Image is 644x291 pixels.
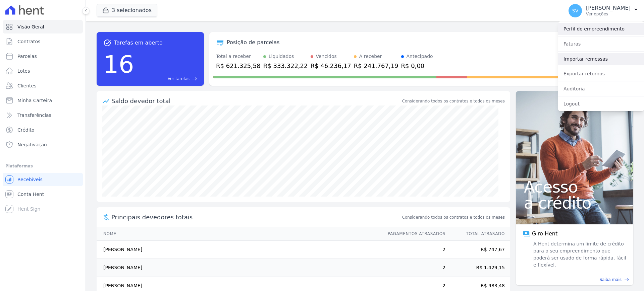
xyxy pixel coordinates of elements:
[17,191,44,198] span: Conta Hent
[17,68,30,74] span: Lotes
[3,123,83,137] a: Crédito
[3,173,83,186] a: Recebíveis
[3,108,83,122] a: Transferências
[381,241,446,259] td: 2
[3,35,83,48] a: Contratos
[137,76,197,82] a: Ver tarefas east
[17,38,40,45] span: Contratos
[563,1,644,20] button: SV [PERSON_NAME] Ver opções
[599,277,622,283] span: Saiba mais
[532,230,557,238] span: Giro Hent
[3,64,83,78] a: Lotes
[111,213,401,222] span: Principais devedores totais
[216,61,261,70] div: R$ 621.325,58
[3,50,83,63] a: Parcelas
[17,97,52,104] span: Minha Carteira
[17,82,36,89] span: Clientes
[3,188,83,201] a: Conta Hent
[3,79,83,92] a: Clientes
[572,8,578,13] span: SV
[5,162,80,170] div: Plataformas
[17,23,44,30] span: Visão Geral
[446,241,510,259] td: R$ 747,67
[558,98,644,110] a: Logout
[446,227,510,241] th: Total Atrasado
[381,259,446,277] td: 2
[558,68,644,80] a: Exportar retornos
[17,112,51,119] span: Transferências
[111,96,401,105] div: Saldo devedor total
[17,53,37,60] span: Parcelas
[17,176,43,183] span: Recebíveis
[558,83,644,95] a: Auditoria
[532,240,627,269] span: A Hent determina um limite de crédito para o seu empreendimento que poderá ser usado de forma ráp...
[520,277,629,283] a: Saiba mais east
[192,76,197,81] span: east
[3,138,83,151] a: Negativação
[97,227,381,241] th: Nome
[216,53,261,60] div: Total a receber
[168,76,190,82] span: Ver tarefas
[402,214,505,220] span: Considerando todos os contratos e todos os meses
[402,98,505,104] div: Considerando todos os contratos e todos os meses
[586,11,631,17] p: Ver opções
[97,241,381,259] td: [PERSON_NAME]
[3,20,83,33] a: Visão Geral
[354,61,398,70] div: R$ 241.767,19
[586,5,631,11] p: [PERSON_NAME]
[103,47,134,82] div: 16
[17,127,35,133] span: Crédito
[17,141,47,148] span: Negativação
[558,23,644,35] a: Perfil do empreendimento
[269,53,294,60] div: Liquidados
[3,94,83,107] a: Minha Carteira
[359,53,382,60] div: A receber
[263,61,308,70] div: R$ 333.322,22
[558,38,644,50] a: Faturas
[227,39,280,47] div: Posição de parcelas
[381,227,446,241] th: Pagamentos Atrasados
[103,39,111,47] span: task_alt
[97,259,381,277] td: [PERSON_NAME]
[401,61,433,70] div: R$ 0,00
[316,53,337,60] div: Vencidos
[446,259,510,277] td: R$ 1.429,15
[624,277,629,282] span: east
[407,53,433,60] div: Antecipado
[97,4,157,17] button: 3 selecionados
[311,61,351,70] div: R$ 46.236,17
[114,39,163,47] span: Tarefas em aberto
[558,53,644,65] a: Importar remessas
[524,179,625,195] span: Acesso
[524,195,625,211] span: a crédito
